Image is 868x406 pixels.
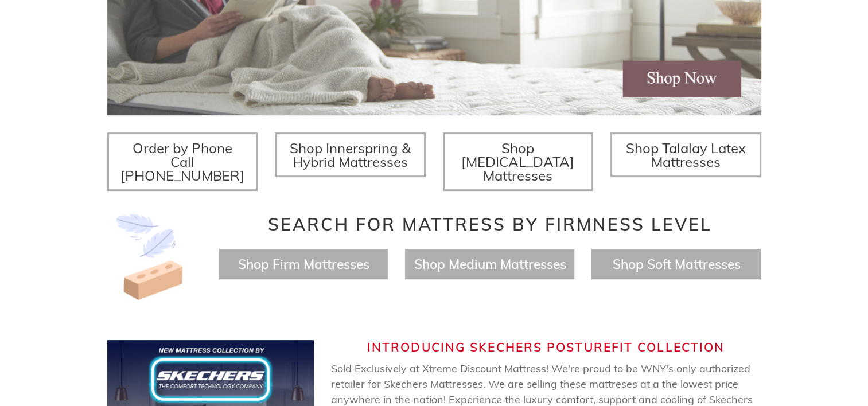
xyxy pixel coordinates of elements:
a: Shop Innerspring & Hybrid Mattresses [275,132,426,177]
a: Shop Medium Mattresses [414,256,566,272]
a: Order by Phone Call [PHONE_NUMBER] [107,132,258,191]
a: Shop Talalay Latex Mattresses [610,132,761,177]
a: Shop [MEDICAL_DATA] Mattresses [443,132,594,191]
span: Shop [MEDICAL_DATA] Mattresses [461,139,574,184]
span: Introducing Skechers Posturefit Collection [367,339,725,354]
span: Search for Mattress by Firmness Level [268,213,712,235]
a: Shop Firm Mattresses [238,256,369,272]
span: Shop Innerspring & Hybrid Mattresses [290,139,411,170]
a: Shop Soft Mattresses [612,256,740,272]
span: Order by Phone Call [PHONE_NUMBER] [120,139,244,184]
span: Shop Talalay Latex Mattresses [626,139,746,170]
img: Image-of-brick- and-feather-representing-firm-and-soft-feel [107,214,193,300]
